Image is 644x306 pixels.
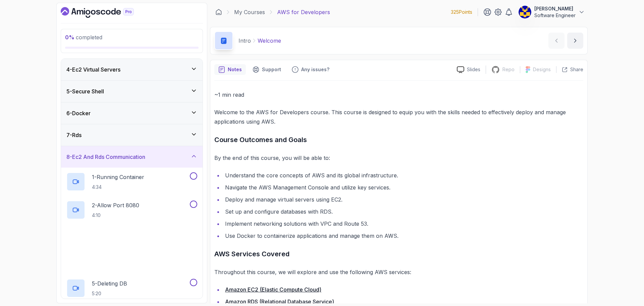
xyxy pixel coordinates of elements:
[214,64,246,75] button: notes button
[61,81,203,102] button: 5-Secure Shell
[223,231,583,241] li: Use Docker to containerize applications and manage them on AWS.
[92,279,127,288] p: 5 - Deleting DB
[277,8,330,16] p: AWS for Developers
[66,153,145,161] h3: 8 - Ec2 And Rds Communication
[451,66,486,73] a: Slides
[65,34,102,41] span: completed
[518,5,585,19] button: user profile image[PERSON_NAME]Software Engineer
[556,66,583,73] button: Share
[223,207,583,216] li: Set up and configure databases with RDS.
[61,102,203,124] button: 6-Docker
[451,9,472,15] p: 325 Points
[214,107,583,126] p: Welcome to the AWS for Developers course. This course is designed to equip you with the skills ne...
[65,34,74,41] span: 0 %
[228,66,242,73] p: Notes
[567,33,583,49] button: next content
[238,37,251,45] p: Intro
[301,66,329,73] p: Any issues?
[288,64,333,75] button: Feedback button
[534,12,576,19] p: Software Engineer
[258,37,281,45] p: Welcome
[66,172,197,191] button: 1-Running Container4:34
[214,134,583,145] h3: Course Outcomes and Goals
[61,146,203,168] button: 8-Ec2 And Rds Communication
[92,184,144,190] p: 4:34
[533,66,551,73] p: Designs
[215,9,222,15] a: Dashboard
[249,64,285,75] button: Support button
[61,124,203,146] button: 7-Rds
[92,201,139,209] p: 2 - Allow Port 8080
[467,66,480,73] p: Slides
[92,173,144,181] p: 1 - Running Container
[92,290,127,297] p: 5:20
[223,171,583,180] li: Understand the core concepts of AWS and its global infrastructure.
[66,131,82,139] h3: 7 - Rds
[214,249,583,259] h3: AWS Services Covered
[223,219,583,228] li: Implement networking solutions with VPC and Route 53.
[214,267,583,277] p: Throughout this course, we will explore and use the following AWS services:
[234,8,265,16] a: My Courses
[502,66,515,73] p: Repo
[548,33,565,49] button: previous content
[225,298,334,305] a: Amazon RDS (Relational Database Service)
[214,90,583,99] p: ~1 min read
[519,6,531,18] img: user profile image
[61,59,203,80] button: 4-Ec2 Virtual Servers
[66,65,120,74] h3: 4 - Ec2 Virtual Servers
[223,183,583,192] li: Navigate the AWS Management Console and utilize key services.
[534,5,576,12] p: [PERSON_NAME]
[214,153,583,163] p: By the end of this course, you will be able to:
[92,212,139,219] p: 4:10
[570,66,583,73] p: Share
[66,279,197,298] button: 5-Deleting DB5:20
[225,286,321,293] a: Amazon EC2 (Elastic Compute Cloud)
[66,109,91,117] h3: 6 - Docker
[66,201,197,219] button: 2-Allow Port 80804:10
[61,7,149,18] a: Dashboard
[223,195,583,204] li: Deploy and manage virtual servers using EC2.
[262,66,281,73] p: Support
[66,87,104,95] h3: 5 - Secure Shell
